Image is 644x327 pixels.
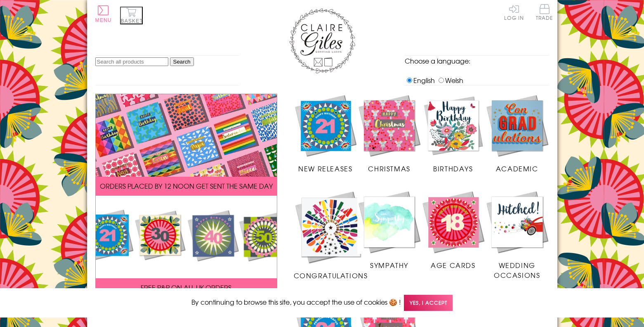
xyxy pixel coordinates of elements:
a: Birthdays [421,94,485,174]
span: New Releases [298,163,352,173]
label: English [405,75,435,85]
span: Age Cards [431,260,475,270]
input: English [407,78,412,83]
input: Search all products [95,57,168,66]
span: Trade [536,4,553,20]
input: Search [170,57,194,66]
p: Choose a language: [405,56,549,66]
a: Christmas [357,94,421,174]
label: Welsh [436,75,463,85]
img: Claire Giles Greetings Cards [289,8,355,73]
button: Basket [120,7,143,24]
span: Sympathy [370,260,408,270]
a: Academic [485,94,549,174]
a: Trade [536,4,553,22]
span: Menu [95,17,112,23]
a: New Releases [294,94,358,174]
span: Birthdays [433,163,473,173]
a: Congratulations [294,190,368,280]
span: Congratulations [294,270,368,280]
span: Academic [496,163,538,173]
input: Welsh [439,78,444,83]
a: Sympathy [357,190,421,270]
span: ORDERS PLACED BY 12 NOON GET SENT THE SAME DAY [100,181,273,191]
span: Christmas [368,163,410,173]
span: FREE P&P ON ALL UK ORDERS [141,282,231,292]
a: Log In [504,4,524,20]
span: Wedding Occasions [494,260,540,280]
button: Menu [95,5,112,23]
span: Yes, I accept [404,295,453,311]
a: Wedding Occasions [485,190,549,280]
a: Age Cards [421,190,485,270]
